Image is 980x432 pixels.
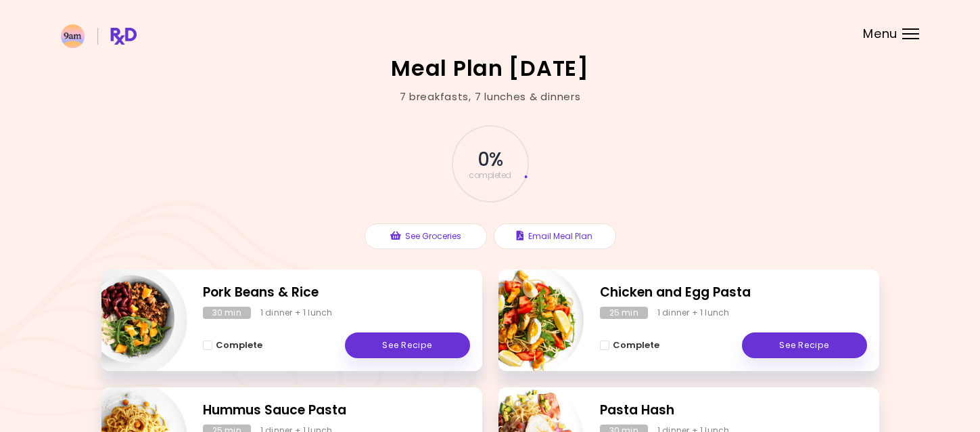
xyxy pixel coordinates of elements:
[61,24,137,48] img: RxDiet
[477,148,503,171] span: 0 %
[400,89,581,105] div: 7 breakfasts , 7 lunches & dinners
[600,337,659,353] button: Complete - Chicken and Egg Pasta
[469,171,511,179] span: completed
[203,401,470,420] h2: Hummus Sauce Pasta
[657,307,730,319] div: 1 dinner + 1 lunch
[260,307,333,319] div: 1 dinner + 1 lunch
[345,332,470,358] a: See Recipe - Pork Beans & Rice
[391,58,589,79] h2: Meal Plan [DATE]
[613,340,659,351] span: Complete
[600,401,867,420] h2: Pasta Hash
[600,283,867,303] h2: Chicken and Egg Pasta
[365,223,487,249] button: See Groceries
[216,340,262,351] span: Complete
[203,307,251,319] div: 30 min
[75,264,187,376] img: Info - Pork Beans & Rice
[863,28,897,40] span: Menu
[600,307,648,319] div: 25 min
[203,337,262,353] button: Complete - Pork Beans & Rice
[472,264,584,376] img: Info - Chicken and Egg Pasta
[494,223,616,249] button: Email Meal Plan
[203,283,470,303] h2: Pork Beans & Rice
[742,332,867,358] a: See Recipe - Chicken and Egg Pasta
